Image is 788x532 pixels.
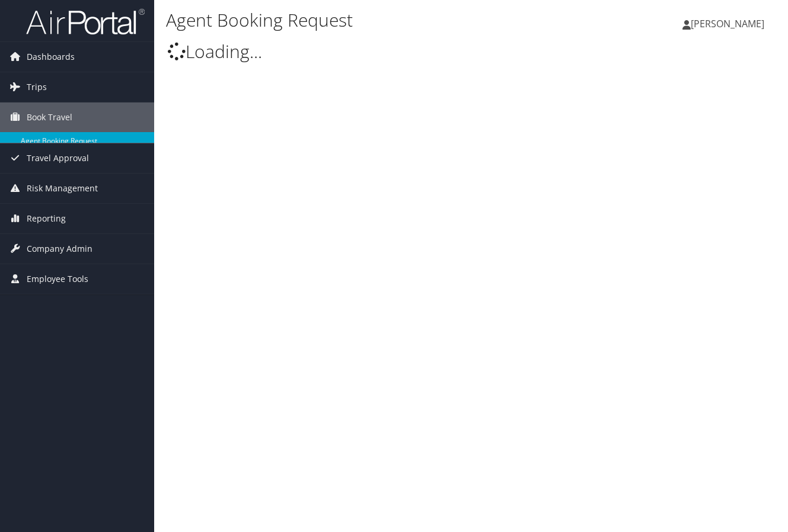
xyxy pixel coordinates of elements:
[27,234,92,264] span: Company Admin
[27,72,47,102] span: Trips
[682,6,776,41] a: [PERSON_NAME]
[27,174,98,203] span: Risk Management
[27,143,89,173] span: Travel Approval
[166,8,573,33] h1: Agent Booking Request
[27,264,88,294] span: Employee Tools
[168,39,262,63] span: Loading...
[26,8,145,36] img: airportal-logo.png
[27,42,75,72] span: Dashboards
[691,17,764,30] span: [PERSON_NAME]
[27,102,72,132] span: Book Travel
[27,204,66,233] span: Reporting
